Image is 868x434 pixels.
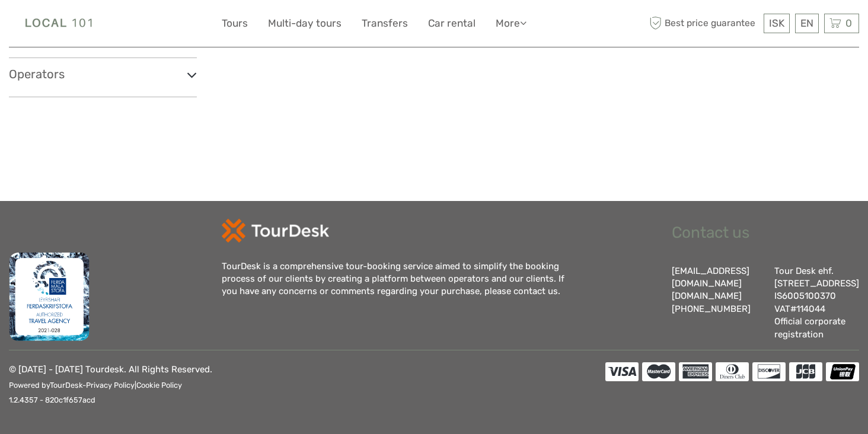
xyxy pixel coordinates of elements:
a: Tours [222,15,248,32]
h3: Operators [9,67,197,81]
a: [DOMAIN_NAME] [672,291,742,301]
a: Privacy Policy [86,381,135,390]
a: Multi-day tours [268,15,342,32]
div: TourDesk is a comprehensive tour-booking service aimed to simplify the booking process of our cli... [222,260,577,298]
div: [EMAIL_ADDRESS][DOMAIN_NAME] [PHONE_NUMBER] [672,265,763,342]
p: © [DATE] - [DATE] Tourdesk. All Rights Reserved. [9,362,212,408]
img: td-logo-white.png [222,219,329,242]
small: Powered by - | [9,381,182,390]
a: More [496,15,526,32]
a: Official corporate registration [774,316,845,339]
div: EN [795,14,819,33]
img: fms.png [9,252,90,341]
h2: Contact us [672,224,860,242]
a: Car rental [428,15,476,32]
a: TourDesk [50,381,82,390]
small: 1.2.4357 - 820c1f657acd [9,395,95,404]
div: Tour Desk ehf. [STREET_ADDRESS] IS6005100370 VAT#114044 [774,265,859,342]
img: accepted cards [605,362,859,381]
span: Best price guarantee [647,14,761,33]
span: ISK [769,17,784,29]
img: Local 101 [9,9,110,38]
a: Transfers [362,15,408,32]
span: 0 [844,17,854,29]
a: Cookie Policy [136,381,182,390]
